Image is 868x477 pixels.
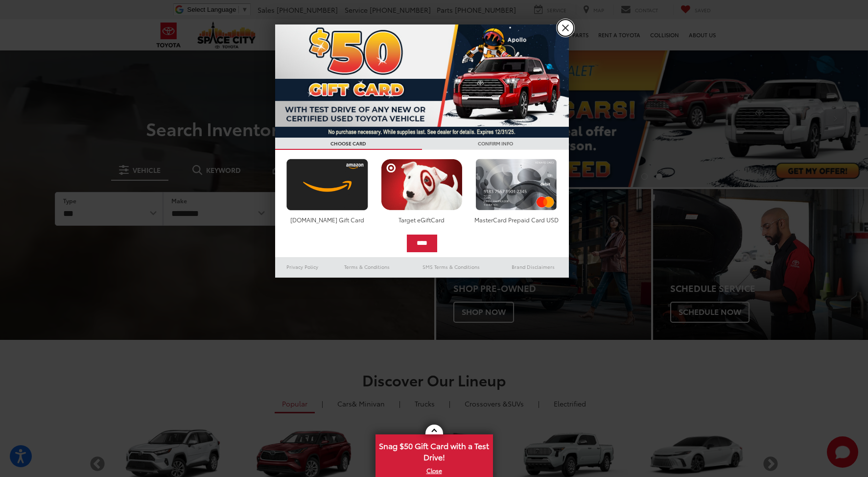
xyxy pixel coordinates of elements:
[284,159,371,211] img: amazoncard.png
[473,159,560,211] img: mastercard.png
[275,138,422,150] h3: CHOOSE CARD
[275,24,569,138] img: 53411_top_152338.jpg
[275,261,330,273] a: Privacy Policy
[376,435,492,465] span: Snag $50 Gift Card with a Test Drive!
[473,215,560,224] div: MasterCard Prepaid Card USD
[329,261,404,273] a: Terms & Conditions
[378,215,465,224] div: Target eGiftCard
[378,159,465,211] img: targetcard.png
[422,138,569,150] h3: CONFIRM INFO
[284,215,371,224] div: [DOMAIN_NAME] Gift Card
[405,261,497,273] a: SMS Terms & Conditions
[497,261,569,273] a: Brand Disclaimers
